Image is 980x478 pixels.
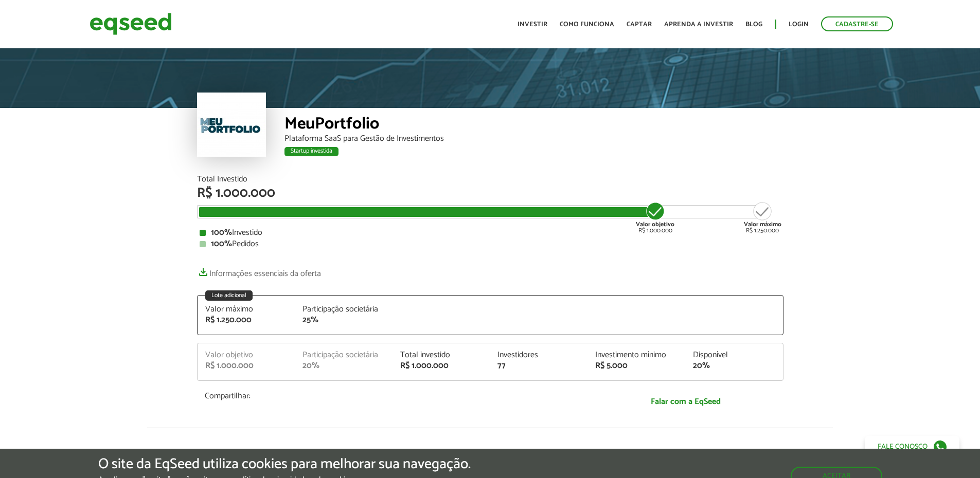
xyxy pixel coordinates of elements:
div: R$ 1.250.000 [205,316,288,324]
div: 77 [497,362,580,370]
div: Startup investida [284,147,338,156]
a: Falar com a EqSeed [596,391,776,412]
div: R$ 1.000.000 [197,187,783,200]
a: Cadastre-se [821,16,893,31]
div: MeuPortfolio [284,116,783,135]
strong: 100% [211,226,232,240]
h5: O site da EqSeed utiliza cookies para melhorar sua navegação. [98,456,471,472]
div: R$ 1.250.000 [744,201,781,234]
div: 20% [693,362,775,370]
div: Participação societária [302,351,385,359]
div: Total investido [400,351,483,359]
div: Investido [200,229,781,237]
div: 20% [302,362,385,370]
div: Disponível [693,351,775,359]
a: Investir [518,21,547,28]
div: Total Investido [197,175,783,183]
strong: Valor objetivo [636,219,674,229]
a: Aprenda a investir [664,21,733,28]
p: Compartilhar: [205,391,580,401]
a: Captar [627,21,652,28]
img: EqSeed [90,10,172,38]
div: Lote adicional [205,290,253,301]
div: R$ 1.000.000 [400,362,483,370]
div: Valor objetivo [205,351,288,359]
div: Investidores [497,351,580,359]
div: R$ 1.000.000 [205,362,288,370]
a: Informações essenciais da oferta [197,264,321,278]
a: Login [789,21,809,28]
a: Fale conosco [865,436,959,457]
div: Plataforma SaaS para Gestão de Investimentos [284,135,783,143]
strong: Valor máximo [744,219,781,229]
a: Como funciona [560,21,614,28]
strong: 100% [211,237,232,251]
div: Investimento mínimo [595,351,678,359]
div: Participação societária [302,305,385,314]
div: 25% [302,316,385,324]
div: Valor máximo [205,305,288,314]
a: Blog [745,21,762,28]
div: R$ 1.000.000 [636,201,674,234]
div: R$ 5.000 [595,362,678,370]
div: Pedidos [200,240,781,248]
